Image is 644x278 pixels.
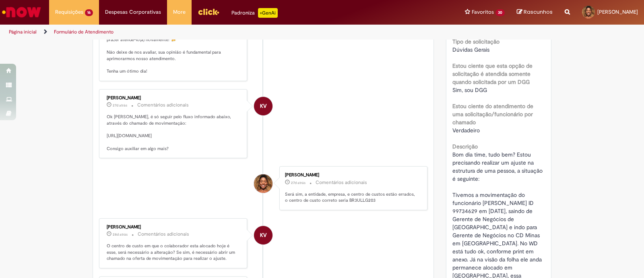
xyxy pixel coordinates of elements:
[316,179,367,186] small: Comentários adicionais
[107,114,241,152] p: Ok [PERSON_NAME], é só seguir pelo fluxo informado abaixo, através do chamado de movimentação: [U...
[254,226,272,245] div: Karine Vieira
[260,96,266,116] span: KV
[231,8,278,18] div: Padroniza
[105,8,161,16] span: Despesas Corporativas
[55,8,83,16] span: Requisições
[107,243,241,262] p: O centro de custo em que o colaborador esta alocado hoje é esse, será necessário a alteração? Se ...
[254,174,272,193] div: Paula Carolina Ferreira Soares
[472,8,494,16] span: Favoritos
[6,25,423,40] ul: Trilhas de página
[291,180,305,185] time: 03/09/2025 18:21:05
[173,8,186,16] span: More
[138,231,189,238] small: Comentários adicionais
[113,232,128,237] span: 28d atrás
[452,38,500,45] b: Tipo de solicitação
[452,127,480,134] span: Verdadeiro
[524,8,553,16] span: Rascunhos
[254,97,272,115] div: Karine Vieira
[517,8,553,16] a: Rascunhos
[9,29,37,35] a: Página inicial
[452,62,533,86] b: Estou ciente que esta opção de solicitação é atendida somente quando solicitada por um DGG
[452,86,487,94] span: Sim, sou DGG
[258,8,278,18] p: +GenAi
[85,9,93,16] span: 16
[495,9,505,16] span: 30
[285,191,419,204] p: Será sim, a entidade, empresa, e centro de custos estão errados, o centro de custo correto seria ...
[54,29,114,35] a: Formulário de Atendimento
[291,180,305,185] span: 27d atrás
[285,173,419,178] div: [PERSON_NAME]
[260,226,266,245] span: KV
[113,103,127,108] span: 27d atrás
[113,232,128,237] time: 03/09/2025 17:03:24
[452,143,478,150] b: Descrição
[107,225,241,230] div: [PERSON_NAME]
[107,96,241,100] div: [PERSON_NAME]
[1,4,42,20] img: ServiceNow
[452,46,489,53] span: Dúvidas Gerais
[113,103,127,108] time: 04/09/2025 10:40:49
[452,102,533,126] b: Estou ciente do atendimento de uma solicitação/funcionário por chamado
[198,6,219,18] img: click_logo_yellow_360x200.png
[597,8,638,15] span: [PERSON_NAME]
[137,102,189,109] small: Comentários adicionais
